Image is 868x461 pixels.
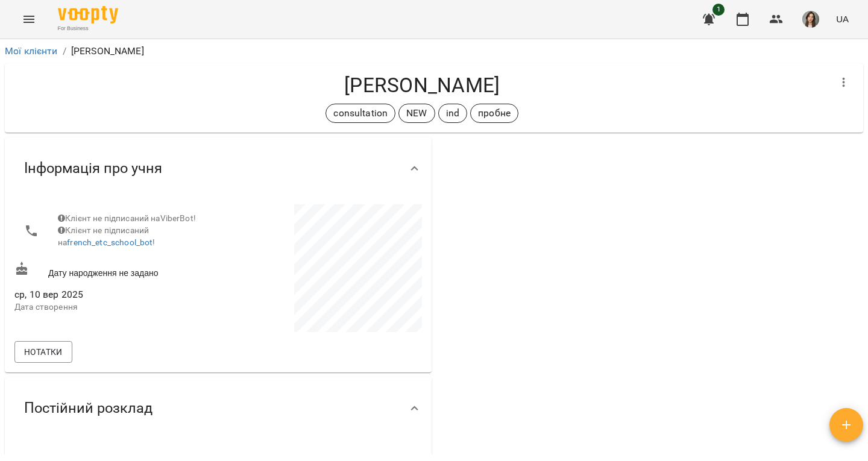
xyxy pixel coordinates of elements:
img: b4b2e5f79f680e558d085f26e0f4a95b.jpg [802,11,819,28]
span: Клієнт не підписаний на ! [58,225,156,247]
button: UA [831,8,854,30]
p: ind [446,106,459,121]
div: NEW [398,104,435,123]
div: Інформація про учня [5,137,432,199]
a: french_etc_school_bot [67,237,153,247]
span: Інформація про учня [24,159,162,178]
button: Menu [14,5,43,34]
div: пробне [470,104,518,123]
div: consultation [325,104,395,123]
p: consultation [333,106,388,121]
div: ind [438,104,467,123]
p: Дата створення [14,301,216,313]
span: Нотатки [24,345,63,359]
span: 1 [712,4,725,16]
span: UA [836,13,849,25]
span: Клієнт не підписаний на ViberBot! [58,213,196,223]
span: Постійний розклад [24,399,153,418]
p: пробне [478,106,511,121]
p: [PERSON_NAME] [71,44,144,58]
div: Дату народження не задано [12,259,218,281]
span: For Business [58,25,118,33]
div: Постійний розклад [5,377,432,439]
button: Нотатки [14,341,72,363]
li: / [63,44,66,58]
img: Voopty Logo [58,6,118,24]
nav: breadcrumb [5,44,863,58]
h4: [PERSON_NAME] [14,73,829,98]
p: NEW [406,106,427,121]
span: ср, 10 вер 2025 [14,287,216,302]
a: Мої клієнти [5,45,58,57]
